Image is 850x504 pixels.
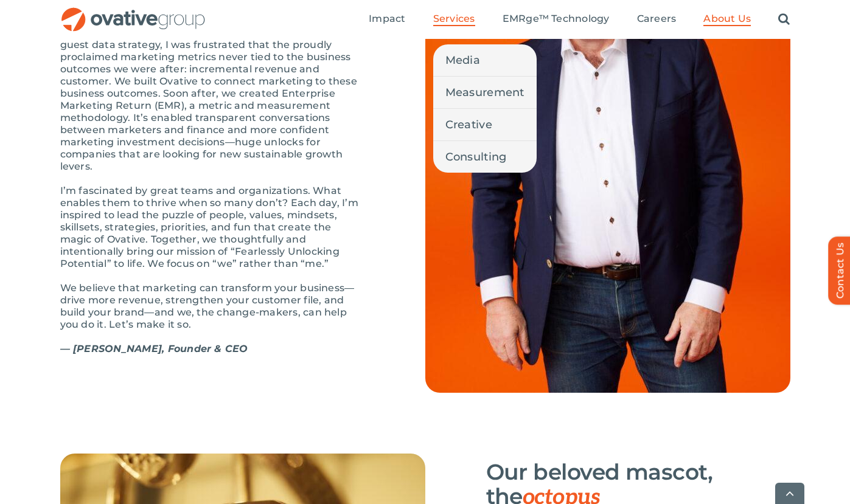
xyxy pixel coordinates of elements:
[445,52,480,69] span: Media
[503,13,610,25] span: EMRge™ Technology
[445,84,524,101] span: Measurement
[60,185,364,270] p: I’m fascinated by great teams and organizations. What enables them to thrive when so many don’t? ...
[433,141,537,173] a: Consulting
[60,343,248,354] strong: — [PERSON_NAME], Founder & CEO
[445,116,492,133] span: Creative
[60,27,364,173] p: In my experience leading [DOMAIN_NAME] and Target’s guest data strategy, I was frustrated that th...
[637,13,677,25] span: Careers
[433,77,537,108] a: Measurement
[433,13,475,25] span: Services
[637,13,677,26] a: Careers
[433,13,475,26] a: Services
[703,13,751,26] a: About Us
[503,13,610,26] a: EMRge™ Technology
[433,109,537,140] a: Creative
[369,13,405,25] span: Impact
[60,282,364,331] p: We believe that marketing can transform your business—drive more revenue, strengthen your custome...
[703,13,751,25] span: About Us
[778,13,790,26] a: Search
[433,44,537,76] a: Media
[445,148,507,165] span: Consulting
[60,6,206,18] a: OG_Full_horizontal_RGB
[369,13,405,26] a: Impact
